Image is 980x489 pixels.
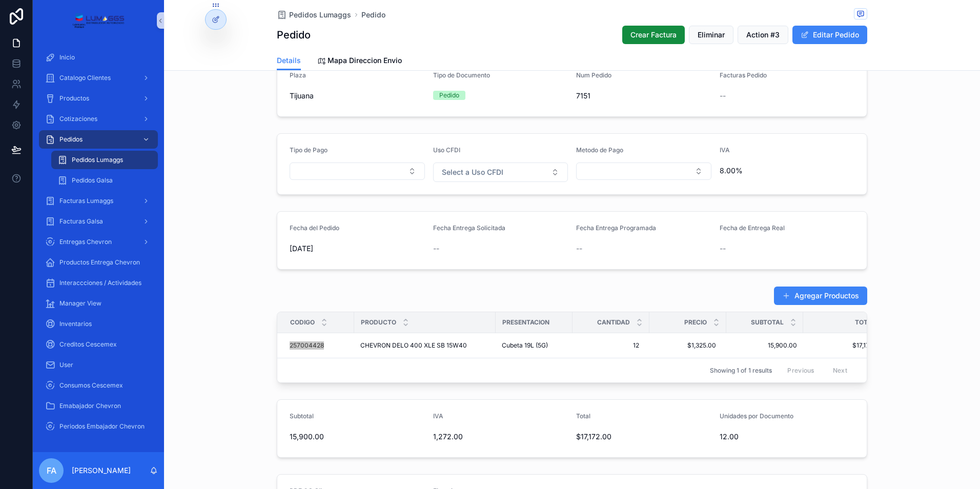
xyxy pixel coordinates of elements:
[855,318,875,327] span: Total
[597,318,630,327] span: Cantidad
[720,71,767,79] span: Facturas Pedido
[72,465,131,476] p: [PERSON_NAME]
[361,10,385,20] a: Pedido
[738,26,788,44] button: Action #3
[59,258,140,267] span: Productos Entrega Chevron
[59,402,121,410] span: Emabajador Chevron
[720,166,855,176] span: 8.00%
[290,146,328,154] span: Tipo de Pago
[33,41,164,449] div: scrollable content
[59,238,112,246] span: Entregas Chevron
[630,30,677,40] span: Crear Factura
[502,341,548,350] span: Cubeta 19L (5G)
[684,318,707,327] span: Precio
[39,294,158,313] a: Manager View
[433,432,568,442] span: 1,272.00
[277,28,311,42] h1: Pedido
[576,162,711,180] button: Select Button
[72,176,113,185] span: Pedidos Galsa
[732,341,797,350] a: 15,900.00
[502,341,566,350] a: Cubeta 19L (5G)
[47,464,56,477] span: FA
[59,422,145,431] span: Periodos Embajador Chevron
[792,26,867,44] button: Editar Pedido
[804,341,883,350] a: $17,172.00
[720,412,793,420] span: Unidades por Documento
[290,318,315,327] span: Codigo
[59,279,141,287] span: Interaccciones / Actividades
[698,30,725,40] span: Eliminar
[277,51,301,71] a: Details
[59,299,101,308] span: Manager View
[433,412,443,420] span: IVA
[361,318,396,327] span: Producto
[290,224,339,232] span: Fecha del Pedido
[576,224,656,232] span: Fecha Entrega Programada
[317,51,402,72] a: Mapa Direccion Envio
[433,146,460,154] span: Uso CFDI
[433,224,505,232] span: Fecha Entrega Solicitada
[39,48,158,67] a: Inicio
[290,412,314,420] span: Subtotal
[433,71,490,79] span: Tipo de Documento
[290,91,314,101] span: Tijuana
[39,233,158,251] a: Entregas Chevron
[59,94,89,103] span: Productos
[576,412,590,420] span: Total
[39,274,158,292] a: Interaccciones / Actividades
[39,397,158,415] a: Emabajador Chevron
[277,10,351,20] a: Pedidos Lumaggs
[72,12,124,29] img: App logo
[39,130,158,149] a: Pedidos
[39,110,158,128] a: Cotizaciones
[576,91,711,101] span: 7151
[579,337,643,354] a: 12
[576,243,582,254] span: --
[39,212,158,231] a: Facturas Galsa
[51,171,158,190] a: Pedidos Galsa
[59,340,117,349] span: Creditos Cescemex
[360,341,489,350] a: CHEVRON DELO 400 XLE SB 15W40
[59,320,92,328] span: Inventarios
[39,69,158,87] a: Catalogo Clientes
[660,341,716,350] span: $1,325.00
[59,74,111,82] span: Catalogo Clientes
[290,432,425,442] span: 15,900.00
[328,55,402,66] span: Mapa Direccion Envio
[39,315,158,333] a: Inventarios
[59,53,75,62] span: Inicio
[720,432,855,442] span: 12.00
[439,91,459,100] div: Pedido
[59,217,103,226] span: Facturas Galsa
[576,146,623,154] span: Metodo de Pago
[720,91,726,101] span: --
[59,197,113,205] span: Facturas Lumaggs
[720,243,726,254] span: --
[290,71,306,79] span: Plaza
[583,341,639,350] span: 12
[576,71,611,79] span: Num Pedido
[442,167,503,177] span: Select a Uso CFDI
[774,287,867,305] button: Agregar Productos
[39,192,158,210] a: Facturas Lumaggs
[746,30,780,40] span: Action #3
[433,243,439,254] span: --
[289,10,351,20] span: Pedidos Lumaggs
[290,341,348,350] a: 257004428
[72,156,123,164] span: Pedidos Lumaggs
[39,417,158,436] a: Periodos Embajador Chevron
[39,376,158,395] a: Consumos Cescemex
[59,135,83,144] span: Pedidos
[39,253,158,272] a: Productos Entrega Chevron
[59,361,73,369] span: User
[656,337,720,354] a: $1,325.00
[433,162,568,182] button: Select Button
[39,89,158,108] a: Productos
[720,224,785,232] span: Fecha de Entrega Real
[689,26,733,44] button: Eliminar
[576,432,711,442] span: $17,172.00
[51,151,158,169] a: Pedidos Lumaggs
